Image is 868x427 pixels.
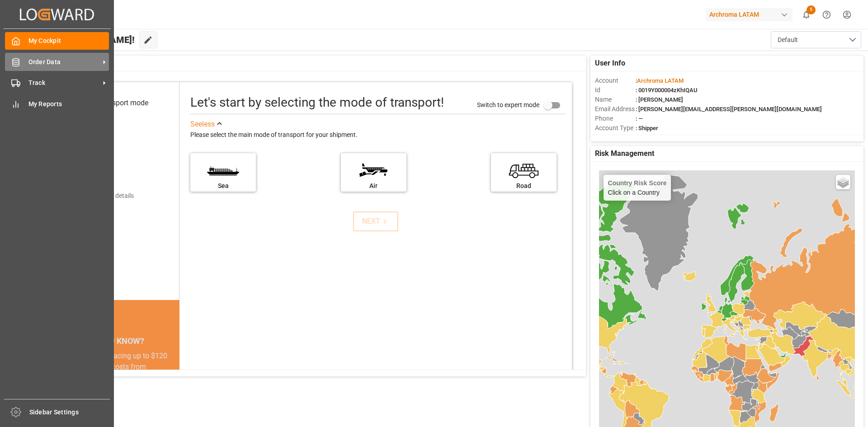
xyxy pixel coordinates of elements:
div: Companies are facing up to $120 billion in costs from environmental risks in their supply chains ... [60,351,169,405]
div: Road [495,181,552,191]
span: Order Data [28,57,100,67]
div: NEXT [362,216,390,227]
div: Click on a Country [608,179,667,196]
span: Phone [595,114,636,123]
span: 5 [807,5,816,14]
span: : [PERSON_NAME] [636,96,683,103]
span: My Cockpit [28,36,109,46]
button: show 5 new notifications [796,5,816,25]
h4: Country Risk Score [608,179,667,187]
span: Account Type [595,123,636,133]
span: Email Address [595,104,636,114]
a: Layers [836,175,850,189]
a: My Reports [5,95,109,113]
div: DID YOU KNOW? [49,332,179,351]
span: Hello [PERSON_NAME]! [38,31,135,48]
span: Account [595,76,636,85]
span: Id [595,85,636,95]
div: Sea [195,181,251,191]
a: My Cockpit [5,32,109,50]
span: Default [778,35,798,45]
span: Switch to expert mode [477,101,539,108]
span: My Reports [28,99,109,109]
span: User Info [595,58,625,69]
span: : Shipper [636,125,658,131]
span: : [PERSON_NAME][EMAIL_ADDRESS][PERSON_NAME][DOMAIN_NAME] [636,106,822,113]
div: Please select the main mode of transport for your shipment. [190,130,566,141]
button: next slide / item [167,351,179,416]
button: Archroma LATAM [706,6,796,23]
div: Air [345,181,402,191]
button: open menu [771,31,861,48]
span: Name [595,95,636,104]
span: Archroma LATAM [637,77,684,84]
span: Track [28,78,100,88]
button: Help Center [816,5,837,25]
span: Risk Management [595,148,654,159]
button: NEXT [353,211,398,231]
span: Sidebar Settings [29,408,110,417]
span: : 0019Y000004zKhIQAU [636,87,698,94]
span: : [636,77,684,84]
span: : — [636,115,643,122]
div: Archroma LATAM [706,8,793,21]
div: Let's start by selecting the mode of transport! [190,93,444,112]
div: See less [190,119,215,130]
